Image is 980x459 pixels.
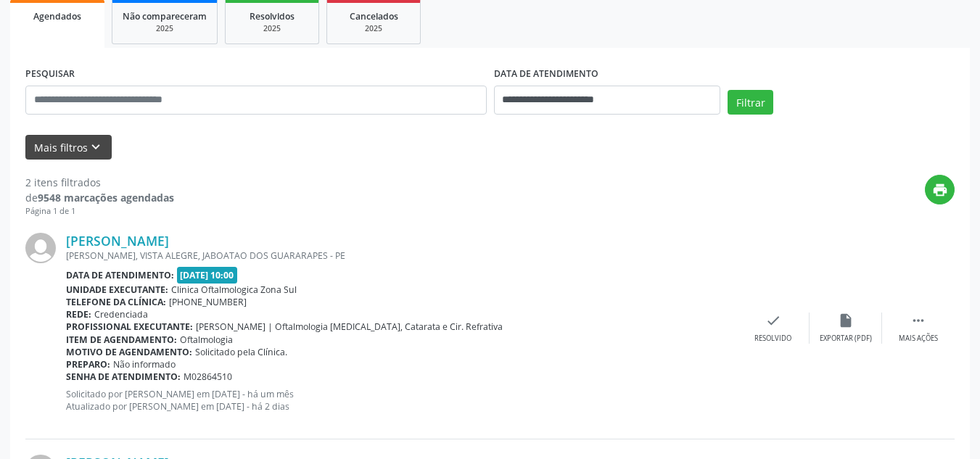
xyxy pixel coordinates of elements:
[66,233,169,249] a: [PERSON_NAME]
[910,313,926,328] i: 
[123,10,207,22] span: Não compareceram
[94,308,148,321] span: Credenciada
[66,321,193,333] b: Profissional executante:
[180,334,233,346] span: Oftalmologia
[754,334,791,344] div: Resolvido
[38,191,174,204] strong: 9548 marcações agendadas
[113,358,176,371] span: Não informado
[33,10,81,22] span: Agendados
[196,321,503,333] span: [PERSON_NAME] | Oftalmologia [MEDICAL_DATA], Catarata e Cir. Refrativa
[25,135,112,160] button: Mais filtroskeyboard_arrow_down
[66,269,174,281] b: Data de atendimento:
[66,388,737,413] p: Solicitado por [PERSON_NAME] em [DATE] - há um mês Atualizado por [PERSON_NAME] em [DATE] - há 2 ...
[171,284,297,296] span: Clinica Oftalmologica Zona Sul
[66,308,91,321] b: Rede:
[250,10,295,22] span: Resolvidos
[88,139,104,155] i: keyboard_arrow_down
[838,313,854,328] i: insert_drive_file
[66,334,177,346] b: Item de agendamento:
[66,358,110,371] b: Preparo:
[25,175,174,190] div: 2 itens filtrados
[66,346,192,358] b: Motivo de agendamento:
[494,63,598,86] label: DATA DE ATENDIMENTO
[932,182,948,198] i: print
[195,346,287,358] span: Solicitado pela Clínica.
[184,371,232,383] span: M02864510
[169,296,247,308] span: [PHONE_NUMBER]
[66,284,168,296] b: Unidade executante:
[925,175,955,204] button: print
[899,334,938,344] div: Mais ações
[66,249,737,262] div: [PERSON_NAME], VISTA ALEGRE, JABOATAO DOS GUARARAPES - PE
[25,63,75,86] label: PESQUISAR
[66,296,166,308] b: Telefone da clínica:
[820,334,872,344] div: Exportar (PDF)
[236,23,308,34] div: 2025
[337,23,410,34] div: 2025
[66,371,181,383] b: Senha de atendimento:
[25,190,174,205] div: de
[25,205,174,218] div: Página 1 de 1
[25,233,56,263] img: img
[728,90,773,115] button: Filtrar
[765,313,781,328] i: check
[123,23,207,34] div: 2025
[177,267,238,284] span: [DATE] 10:00
[350,10,398,22] span: Cancelados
